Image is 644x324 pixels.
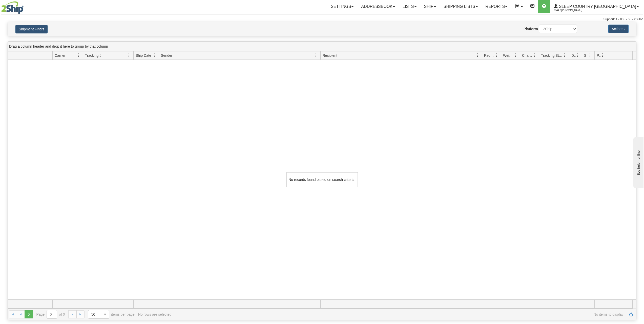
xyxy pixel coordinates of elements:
[138,312,172,316] div: No rows are selected
[524,26,538,31] label: Platform
[286,172,358,187] div: No records found based on search criteria!
[312,51,320,60] a: Sender filter column settings
[492,51,501,60] a: Packages filter column settings
[4,4,47,8] div: live help - online
[573,51,582,60] a: Delivery Status filter column settings
[161,53,172,58] span: Sender
[74,51,83,60] a: Carrier filter column settings
[323,53,337,58] span: Recipient
[399,0,420,13] a: Lists
[420,0,440,13] a: Ship
[357,0,399,13] a: Addressbook
[541,53,563,58] span: Tracking Status
[150,51,159,60] a: Ship Date filter column settings
[473,51,482,60] a: Recipient filter column settings
[511,51,520,60] a: Weight filter column settings
[597,53,601,58] span: Pickup Status
[632,136,643,188] iframe: chat widget
[136,53,151,58] span: Ship Date
[101,310,109,318] span: select
[627,310,635,318] a: Refresh
[503,53,514,58] span: Weight
[88,310,135,319] span: items per page
[25,310,33,318] span: Page 0
[85,53,101,58] span: Tracking #
[1,1,24,14] img: logo2044.jpg
[598,51,607,60] a: Pickup Status filter column settings
[440,0,482,13] a: Shipping lists
[522,53,533,58] span: Charge
[15,25,48,33] button: Shipment Filters
[608,25,629,33] button: Actions
[125,51,133,60] a: Tracking # filter column settings
[327,0,357,13] a: Settings
[554,8,592,13] span: 2044 / [PERSON_NAME]
[175,312,624,316] span: No items to display
[571,53,576,58] span: Delivery Status
[91,312,98,317] span: 50
[530,51,539,60] a: Charge filter column settings
[8,42,636,51] div: grid grouping header
[482,0,511,13] a: Reports
[584,53,588,58] span: Shipment Issues
[1,17,643,22] div: Support: 1 - 855 - 55 - 2SHIP
[550,0,642,13] a: Sleep Country [GEOGRAPHIC_DATA] 2044 / [PERSON_NAME]
[484,53,495,58] span: Packages
[560,51,569,60] a: Tracking Status filter column settings
[586,51,594,60] a: Shipment Issues filter column settings
[558,4,636,9] span: Sleep Country [GEOGRAPHIC_DATA]
[55,53,66,58] span: Carrier
[88,310,109,319] span: Page sizes drop down
[36,310,65,319] span: Page of 0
